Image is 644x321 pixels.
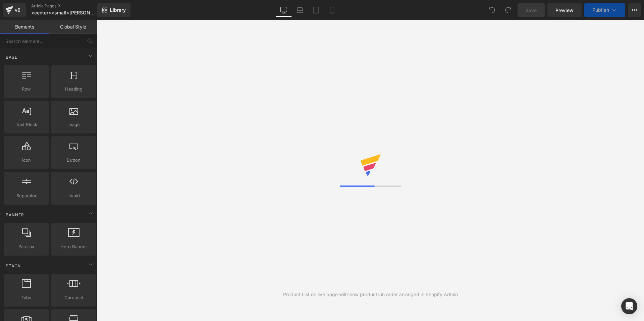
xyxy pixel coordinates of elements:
a: Laptop [292,3,308,17]
div: Product List on live page will show products in order arranged in Shopify Admin [283,291,458,298]
span: Stack [5,263,21,269]
a: Preview [547,3,582,17]
button: Publish [584,3,625,17]
a: Desktop [276,3,292,17]
span: Separator [6,192,47,199]
span: Liquid [53,192,94,199]
div: v6 [13,6,22,14]
span: Banner [5,212,25,218]
span: Hero Banner [53,243,94,250]
span: Icon [6,157,47,164]
a: Article Pages [31,3,108,9]
span: Carousel [53,294,94,301]
span: Button [53,157,94,164]
span: Parallax [6,243,47,250]
a: Mobile [324,3,340,17]
button: Redo [501,3,515,17]
span: Preview [555,7,574,14]
span: Base [5,54,18,60]
button: More [628,3,641,17]
span: Save [526,7,537,14]
span: Library [110,7,126,13]
span: Publish [592,7,609,13]
span: Heading [53,86,94,93]
button: Undo [485,3,499,17]
div: Open Intercom Messenger [621,298,637,314]
span: Tabs [6,294,47,301]
span: Text Block [6,121,47,128]
span: Image [53,121,94,128]
a: v6 [3,3,26,17]
a: Global Style [49,20,97,34]
a: Tablet [308,3,324,17]
span: <center><small>[PERSON_NAME] COSMETICS <br>NOVELTY FAIR</small></center> [31,10,96,15]
a: New Library [97,3,130,17]
span: Row [6,86,47,93]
